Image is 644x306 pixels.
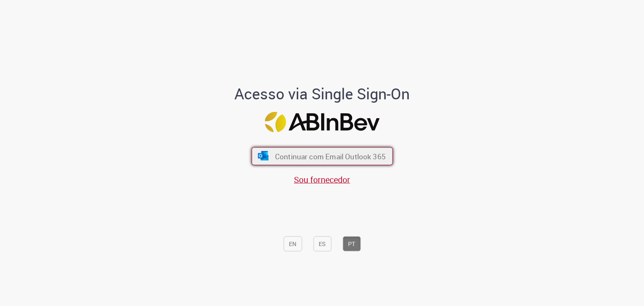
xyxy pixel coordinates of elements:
[265,112,379,132] img: Logotipo ABInBev
[252,147,393,165] button: ícone Azure/Microsoft 360 Continuar com Email Outlook 365
[275,152,385,161] font: Continuar com Email Outlook 365
[313,236,331,251] button: ES
[294,174,350,185] a: Sou fornecedor
[283,236,302,251] button: EN
[343,236,361,251] button: PT
[257,151,269,161] img: ícone Azure/Microsoft 360
[289,240,296,248] font: EN
[319,240,326,248] font: ES
[234,83,410,103] font: Acesso via Single Sign-On
[348,240,355,248] font: PT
